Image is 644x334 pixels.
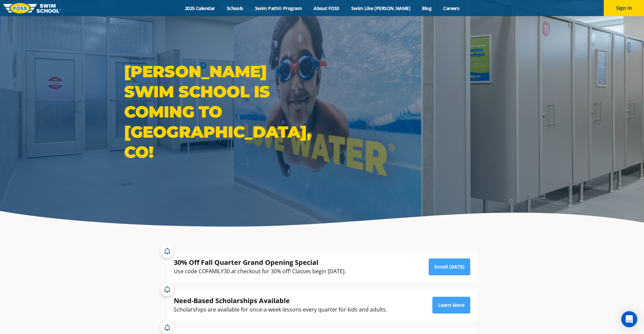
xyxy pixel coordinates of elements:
a: Swim Path® Program [249,5,308,11]
a: About FOSS [308,5,345,11]
div: Scholarships are available for once-a-week lessons every quarter for kids and adults. [174,305,387,314]
a: Schools [221,5,249,11]
h1: [PERSON_NAME] Swim School is coming to [GEOGRAPHIC_DATA], CO! [124,61,319,162]
a: Enroll [DATE] [429,258,470,275]
div: 30% Off Fall Quarter Grand Opening Special [174,258,346,267]
a: 2025 Calendar [179,5,221,11]
a: Learn More [432,297,470,314]
div: Open Intercom Messenger [621,311,637,327]
img: FOSS Swim School Logo [3,3,61,13]
div: Need-Based Scholarships Available [174,296,387,305]
a: Careers [437,5,465,11]
a: Swim Like [PERSON_NAME] [345,5,416,11]
div: Use code COFAMILY30 at checkout for 30% off! Classes begin [DATE]. [174,267,346,276]
a: Blog [416,5,437,11]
